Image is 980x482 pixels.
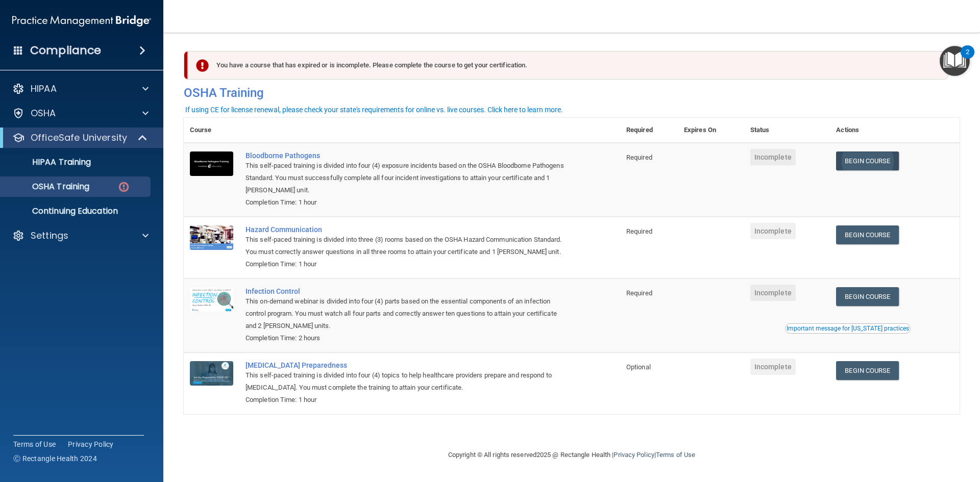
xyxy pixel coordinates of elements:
div: This on-demand webinar is divided into four (4) parts based on the essential components of an inf... [246,295,569,332]
h4: Compliance [30,43,101,58]
div: Completion Time: 2 hours [246,332,569,344]
div: This self-paced training is divided into four (4) topics to help healthcare providers prepare and... [246,369,569,394]
a: Terms of Use [656,451,695,459]
span: Required [626,289,652,297]
div: If using CE for license renewal, please check your state's requirements for online vs. live cours... [185,106,563,113]
h4: OSHA Training [184,86,960,100]
th: Required [620,118,678,143]
a: [MEDICAL_DATA] Preparedness [246,361,569,369]
p: HIPAA [31,83,57,95]
a: Begin Course [836,361,898,380]
a: Privacy Policy [68,439,114,449]
a: OfficeSafe University [12,132,148,144]
div: Completion Time: 1 hour [246,394,569,406]
img: exclamation-circle-solid-danger.72ef9ffc.png [196,59,209,72]
a: Terms of Use [13,439,56,449]
span: Optional [626,363,651,371]
div: This self-paced training is divided into four (4) exposure incidents based on the OSHA Bloodborne... [246,160,569,196]
img: PMB logo [12,11,151,31]
div: Completion Time: 1 hour [246,196,569,209]
button: If using CE for license renewal, please check your state's requirements for online vs. live cours... [184,105,565,115]
div: Copyright © All rights reserved 2025 @ Rectangle Health | | [385,439,758,471]
img: danger-circle.6113f641.png [117,181,130,193]
th: Actions [830,118,960,143]
a: Hazard Communication [246,225,569,234]
span: Incomplete [750,359,796,375]
button: Read this if you are a dental practitioner in the state of CA [785,323,911,334]
a: Begin Course [836,225,898,244]
p: OSHA Training [7,182,89,192]
div: This self-paced training is divided into three (3) rooms based on the OSHA Hazard Communication S... [246,234,569,258]
div: Important message for [US_STATE] practices [787,325,909,332]
th: Course [184,118,239,143]
a: Settings [12,230,149,242]
span: Incomplete [750,223,796,239]
div: Completion Time: 1 hour [246,258,569,270]
p: OSHA [31,107,56,119]
p: Settings [31,230,68,242]
a: Bloodborne Pathogens [246,151,569,160]
span: Required [626,227,652,235]
p: HIPAA Training [7,157,91,167]
p: OfficeSafe University [31,132,127,144]
a: HIPAA [12,83,149,95]
a: Begin Course [836,151,898,170]
button: Open Resource Center, 2 new notifications [940,46,970,76]
span: Incomplete [750,149,796,165]
span: Ⓒ Rectangle Health 2024 [13,453,97,464]
p: Continuing Education [7,206,146,216]
th: Status [744,118,830,143]
div: You have a course that has expired or is incomplete. Please complete the course to get your certi... [188,51,948,80]
span: Required [626,154,652,161]
a: Begin Course [836,287,898,306]
th: Expires On [678,118,744,143]
a: Infection Control [246,287,569,295]
a: Privacy Policy [614,451,654,459]
span: Incomplete [750,285,796,301]
div: 2 [966,52,969,65]
a: OSHA [12,107,149,119]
